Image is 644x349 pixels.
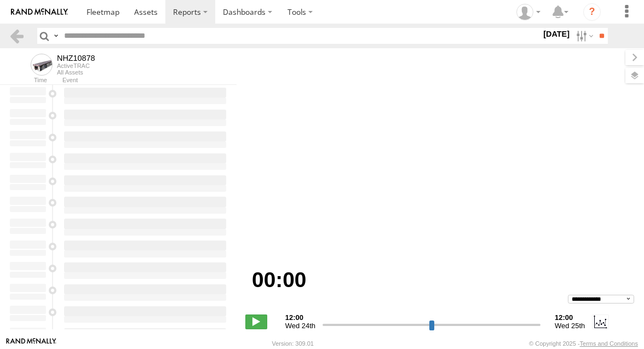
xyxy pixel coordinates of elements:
[62,78,237,83] div: Event
[572,28,595,44] label: Search Filter Options
[6,338,56,349] a: Visit our Website
[11,8,68,16] img: rand-logo.svg
[57,62,95,69] div: ActiveTRAC
[513,4,544,20] div: Zulema McIntosch
[272,340,314,347] div: Version: 309.01
[245,314,267,329] label: Play/Stop
[529,340,638,347] div: © Copyright 2025 -
[9,28,25,44] a: Back to previous Page
[541,28,572,40] label: [DATE]
[285,313,315,322] strong: 12:00
[555,322,585,330] span: Wed 25th
[9,78,47,83] div: Time
[57,69,95,76] div: All Assets
[580,340,638,347] a: Terms and Conditions
[57,54,95,62] div: NHZ10878 - View Asset History
[51,28,60,44] label: Search Query
[285,322,315,330] span: Wed 24th
[555,313,585,322] strong: 12:00
[583,3,601,21] i: ?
